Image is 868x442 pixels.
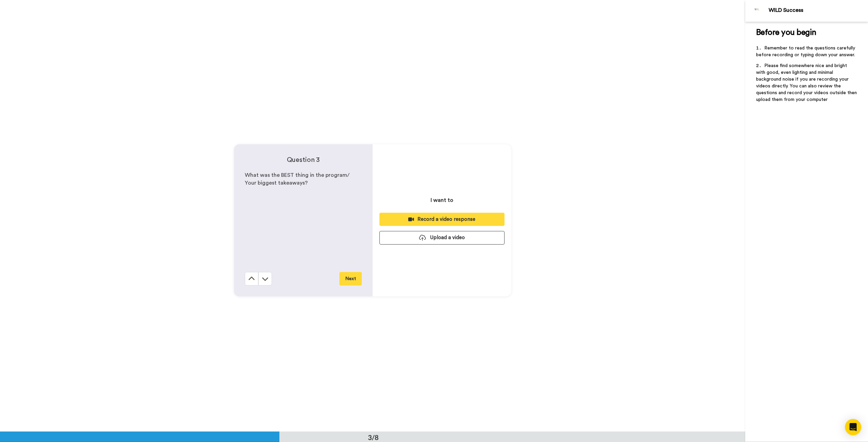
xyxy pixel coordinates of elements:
[379,213,505,226] button: Record a video response
[749,3,765,19] img: Profile Image
[756,28,816,37] span: Before you begin
[339,272,362,286] button: Next
[245,155,362,165] h4: Question 3
[379,231,505,244] button: Upload a video
[769,7,868,14] div: WILD Success
[245,172,351,186] span: What was the BEST thing in the program/ Your biggest takeaways?
[756,46,856,57] span: Remember to read the questions carefully before recording or typing down your answer.
[357,433,390,442] div: 3/8
[431,196,453,204] p: I want to
[845,419,861,435] div: Open Intercom Messenger
[385,216,499,223] div: Record a video response
[756,63,858,102] span: Please find somewhere nice and bright with good, even lighting and minimal background noise if yo...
